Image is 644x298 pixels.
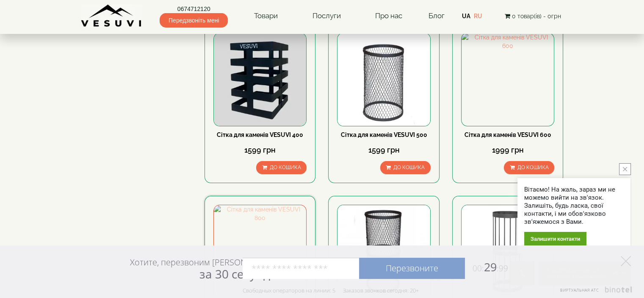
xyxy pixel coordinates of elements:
[160,13,228,28] span: Передзвоніть мені
[502,11,563,21] button: 0 товар(ів) - 0грн
[304,6,349,26] a: Послуги
[560,287,599,293] span: Виртуальная АТС
[160,5,228,13] a: 0674712120
[199,266,275,282] span: за 30 секунд?
[462,33,554,125] img: Сітка для каменів VESUVI 600
[214,205,306,298] img: Сітка для каменів VESUVI 800
[213,145,307,156] div: 1599 грн
[380,161,431,174] button: До кошика
[619,163,631,175] button: close button
[337,33,430,125] img: Сітка для каменів VESUVI 500
[474,13,482,19] a: RU
[511,13,561,19] span: 0 товар(ів) - 0грн
[256,161,307,174] button: До кошика
[269,164,301,170] span: До кошика
[504,161,554,174] button: До кошика
[497,263,508,274] span: :99
[359,258,465,279] a: Перезвоните
[130,257,275,281] div: Хотите, перезвоним [PERSON_NAME]
[337,145,430,156] div: 1599 грн
[524,232,586,246] div: Залишити контакти
[524,186,624,226] div: Вітаємо! На жаль, зараз ми не можемо вийти на зв'язок. Залишіть, будь ласка, свої контакти, і ми ...
[246,6,286,26] a: Товари
[462,13,470,19] a: UA
[337,205,430,298] img: Сітка для каменів VESUVI 750
[341,131,427,138] a: Сітка для каменів VESUVI 500
[393,164,425,170] span: До кошика
[464,131,551,138] a: Сітка для каменів VESUVI 600
[462,205,554,298] img: Сітка для каменів VESUVI 800
[217,131,303,138] a: Сітка для каменів VESUVI 400
[214,33,306,125] img: Сітка для каменів VESUVI 400
[81,4,142,28] img: Завод VESUVI
[243,287,419,294] div: Свободных операторов на линии: 5 Заказов звонков сегодня: 20+
[428,11,444,20] a: Блог
[473,263,484,274] span: 00:
[461,145,554,156] div: 1999 грн
[367,6,411,26] a: Про нас
[465,259,508,275] span: 29
[555,287,633,298] a: Виртуальная АТС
